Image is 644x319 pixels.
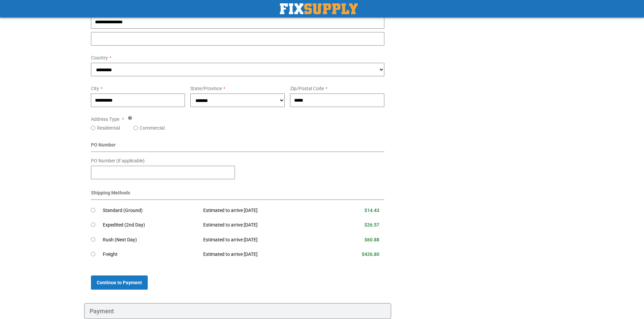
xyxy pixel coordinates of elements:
[91,116,119,122] span: Address Type
[190,86,222,91] span: State/Province
[364,222,379,228] span: $26.57
[91,86,99,91] span: City
[91,189,385,200] div: Shipping Methods
[364,208,379,213] span: $14.43
[280,3,358,14] a: store logo
[97,280,142,285] span: Continue to Payment
[198,233,329,247] td: Estimated to arrive [DATE]
[140,125,165,131] label: Commercial
[91,158,145,163] span: PO Number (if applicable)
[103,203,198,218] td: Standard (Ground)
[91,275,148,290] button: Continue to Payment
[103,233,198,247] td: Rush (Next Day)
[362,251,379,257] span: $426.80
[280,3,358,14] img: Fix Industrial Supply
[97,125,120,131] label: Residential
[91,141,385,152] div: PO Number
[198,203,329,218] td: Estimated to arrive [DATE]
[290,86,324,91] span: Zip/Postal Code
[91,55,108,60] span: Country
[103,218,198,233] td: Expedited (2nd Day)
[103,247,198,262] td: Freight
[364,237,379,242] span: $60.88
[198,218,329,233] td: Estimated to arrive [DATE]
[198,247,329,262] td: Estimated to arrive [DATE]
